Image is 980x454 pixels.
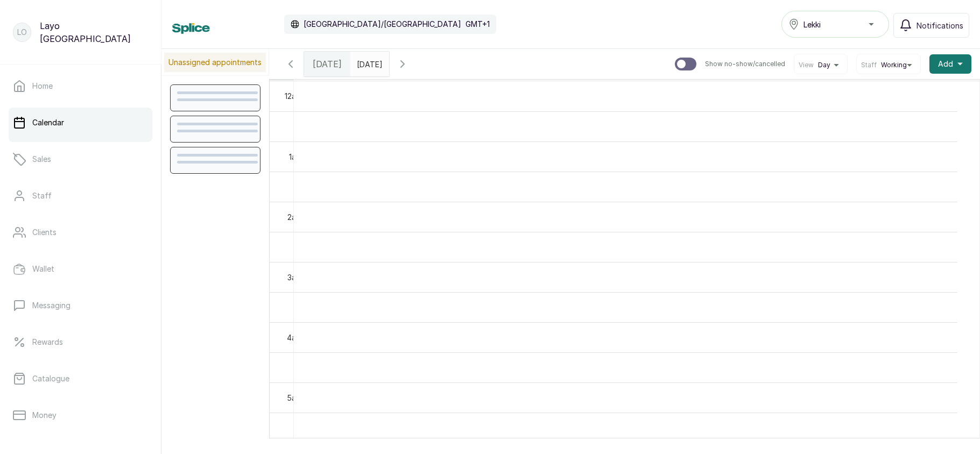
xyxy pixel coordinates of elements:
[40,19,148,45] p: Layo [GEOGRAPHIC_DATA]
[17,27,27,38] p: LO
[164,53,266,72] p: Unassigned appointments
[881,61,907,69] span: Working
[799,61,814,69] span: View
[32,373,69,384] p: Catalogue
[32,190,52,201] p: Staff
[9,364,152,394] a: Catalogue
[285,211,304,223] div: 2am
[9,400,152,430] a: Money
[929,54,971,74] button: Add
[32,81,53,91] p: Home
[32,410,57,421] p: Money
[32,337,63,347] p: Rewards
[32,117,64,128] p: Calendar
[313,58,342,70] span: [DATE]
[9,181,152,211] a: Staff
[781,11,889,38] button: Lekki
[9,108,152,138] a: Calendar
[287,151,304,162] div: 1am
[861,61,916,69] button: StaffWorking
[32,227,57,238] p: Clients
[285,392,304,403] div: 5am
[32,264,54,274] p: Wallet
[9,327,152,357] a: Rewards
[285,272,304,283] div: 3am
[283,90,304,102] div: 12am
[466,19,490,30] p: GMT+1
[861,61,877,69] span: Staff
[9,254,152,284] a: Wallet
[893,13,969,38] button: Notifications
[803,19,821,30] span: Lekki
[32,154,51,165] p: Sales
[304,19,461,30] p: [GEOGRAPHIC_DATA]/[GEOGRAPHIC_DATA]
[285,332,304,343] div: 4am
[818,61,830,69] span: Day
[705,60,785,68] p: Show no-show/cancelled
[799,61,843,69] button: ViewDay
[304,52,350,76] div: [DATE]
[9,144,152,174] a: Sales
[32,300,70,311] p: Messaging
[9,217,152,247] a: Clients
[916,20,963,31] span: Notifications
[9,71,152,101] a: Home
[938,59,953,69] span: Add
[9,290,152,321] a: Messaging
